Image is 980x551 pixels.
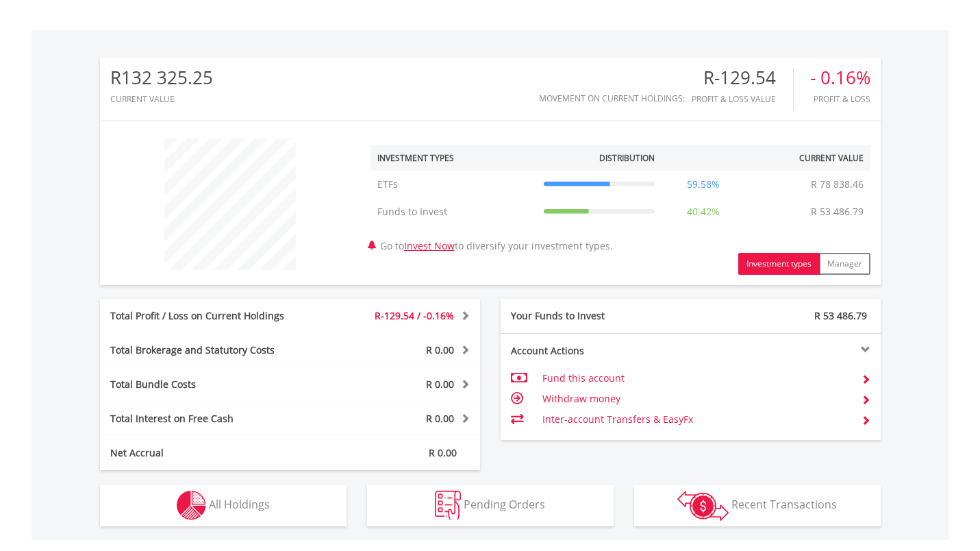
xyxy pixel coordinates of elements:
[599,152,655,164] div: Distribution
[539,94,685,103] div: Movement on Current Holdings:
[745,145,870,171] th: Current Value
[804,198,870,225] td: R 53 486.79
[360,132,881,275] div: Go to to diversify your investment types.
[804,171,870,198] td: R 78 838.46
[464,497,545,512] span: Pending Orders
[662,171,745,198] td: 59.58%
[810,68,870,88] div: - 0.16%
[634,485,881,526] button: Recent Transactions
[501,344,691,358] div: Account Actions
[177,491,206,520] img: holdings-wht.png
[429,446,457,459] span: R 0.00
[662,198,745,225] td: 40.42%
[542,389,850,409] td: Withdraw money
[100,343,322,357] div: Total Brokerage and Statutory Costs
[370,145,537,171] th: Investment Types
[370,198,537,225] td: Funds to Invest
[100,309,322,323] div: Total Profit / Loss on Current Holdings
[110,68,213,88] div: R132 325.25
[814,309,867,322] span: R 53 486.79
[692,95,793,103] div: Profit & Loss Value
[100,412,322,426] div: Total Interest on Free Cash
[426,343,454,356] span: R 0.00
[542,368,850,389] td: Fund this account
[810,95,870,103] div: Profit & Loss
[692,68,793,88] div: R-129.54
[375,309,454,322] span: R-129.54 / -0.16%
[404,239,455,252] a: Invest Now
[819,253,870,275] button: Manager
[367,485,614,526] button: Pending Orders
[209,497,270,512] span: All Holdings
[542,409,850,430] td: Inter-account Transfers & EasyFx
[370,171,537,198] td: ETFs
[426,412,454,425] span: R 0.00
[426,378,454,391] span: R 0.00
[501,309,691,323] div: Your Funds to Invest
[110,95,213,103] div: CURRENT VALUE
[738,253,820,275] button: Investment types
[100,446,322,460] div: Net Accrual
[677,491,729,521] img: transactions-zar-wht.png
[731,497,837,512] span: Recent Transactions
[100,378,322,391] div: Total Bundle Costs
[100,485,347,526] button: All Holdings
[435,491,461,520] img: pending_instructions-wht.png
